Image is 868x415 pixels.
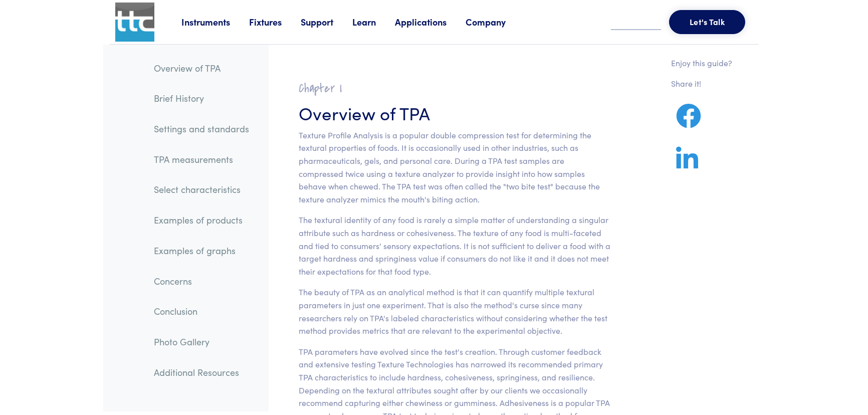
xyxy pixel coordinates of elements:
img: ttc_logo_1x1_v1.0.png [115,3,154,42]
a: Support [301,16,352,28]
a: Examples of graphs [146,239,257,262]
h2: Chapter I [299,81,611,96]
a: Instruments [181,16,249,28]
a: Additional Resources [146,361,257,384]
p: Enjoy this guide? [671,57,732,70]
a: Examples of products [146,209,257,232]
a: Settings and standards [146,117,257,140]
h3: Overview of TPA [299,100,611,125]
a: Overview of TPA [146,57,257,80]
a: Concerns [146,270,257,293]
button: Let's Talk [669,10,745,34]
a: Conclusion [146,300,257,323]
a: Photo Gallery [146,330,257,353]
p: Texture Profile Analysis is a popular double compression test for determining the textural proper... [299,129,611,206]
a: Select characteristics [146,178,257,201]
a: Company [466,16,525,28]
a: Applications [395,16,466,28]
p: The beauty of TPA as an analytical method is that it can quantify multiple textural parameters in... [299,286,611,337]
a: Brief History [146,87,257,110]
a: Fixtures [249,16,301,28]
a: Share on LinkedIn [671,158,703,171]
a: TPA measurements [146,148,257,171]
a: Learn [352,16,395,28]
p: Share it! [671,77,732,90]
p: The textural identity of any food is rarely a simple matter of understanding a singular attribute... [299,214,611,278]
